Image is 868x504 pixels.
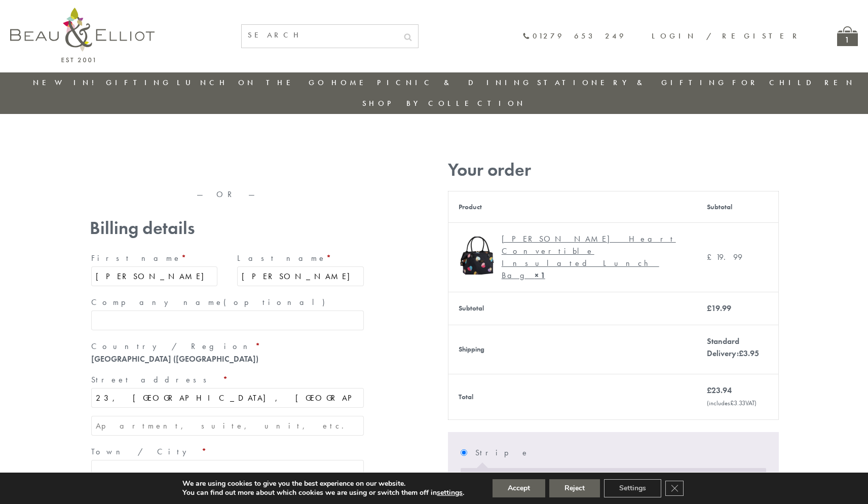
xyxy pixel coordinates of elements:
[362,98,526,108] a: Shop by collection
[448,292,697,325] th: Subtotal
[91,354,258,364] strong: [GEOGRAPHIC_DATA] ([GEOGRAPHIC_DATA])
[91,444,364,460] label: Town / City
[448,325,697,374] th: Shipping
[522,32,626,41] a: 01279 653 249
[707,252,716,262] span: £
[739,348,743,359] span: £
[535,270,545,281] strong: × 1
[242,25,398,46] input: SEARCH
[437,488,463,497] button: settings
[223,297,331,307] span: (optional)
[730,399,745,407] span: 3.33
[707,385,732,396] bdi: 23.94
[475,445,766,461] label: Stripe
[377,77,532,88] a: Picnic & Dining
[182,488,464,497] p: You can find out more about which cookies we are using or switch them off in .
[537,77,727,88] a: Stationery & Gifting
[459,233,687,282] a: Emily convertible lunch bag [PERSON_NAME] Heart Convertible Insulated Lunch Bag× 1
[707,252,742,262] bdi: 19.99
[448,191,697,222] th: Product
[177,77,327,88] a: Lunch On The Go
[665,481,684,496] button: Close GDPR Cookie Banner
[549,479,600,497] button: Reject
[707,399,757,407] small: (includes VAT)
[88,156,227,180] iframe: Secure express checkout frame
[707,336,759,359] label: Standard Delivery:
[106,77,172,88] a: Gifting
[91,388,364,408] input: House number and street name
[502,233,680,282] div: [PERSON_NAME] Heart Convertible Insulated Lunch Bag
[739,348,759,359] bdi: 3.95
[91,294,364,311] label: Company name
[448,374,697,419] th: Total
[837,26,858,46] a: 1
[604,479,661,497] button: Settings
[730,399,734,407] span: £
[91,250,218,266] label: First name
[10,8,155,62] img: logo
[652,31,802,41] a: Login / Register
[707,303,711,314] span: £
[707,385,711,396] span: £
[493,479,545,497] button: Accept
[91,372,364,388] label: Street address
[228,156,367,180] iframe: Secure express checkout frame
[707,303,731,314] bdi: 19.99
[91,338,364,355] label: Country / Region
[459,237,497,275] img: Emily convertible lunch bag
[91,416,364,436] input: Apartment, suite, unit, etc. (optional)
[697,191,778,222] th: Subtotal
[237,250,364,266] label: Last name
[331,77,372,88] a: Home
[90,218,365,239] h3: Billing details
[33,77,101,88] a: New in!
[182,479,464,488] p: We are using cookies to give you the best experience on our website.
[448,160,779,180] h3: Your order
[90,190,365,199] p: — OR —
[732,77,855,88] a: For Children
